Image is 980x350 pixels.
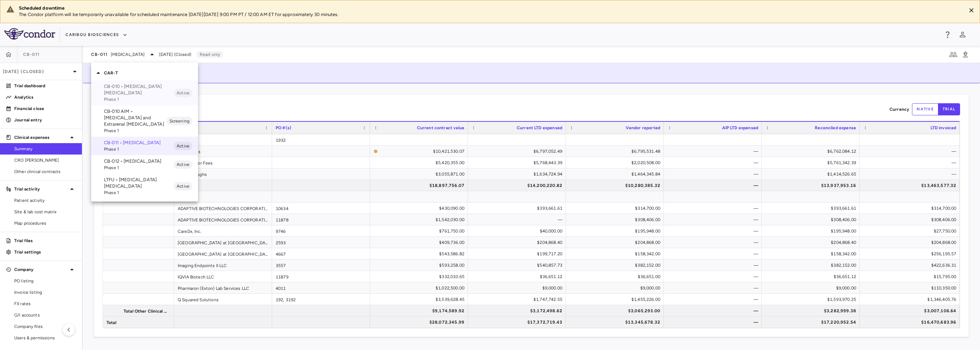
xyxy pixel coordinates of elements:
[91,66,198,80] div: CAR-T
[104,83,174,96] p: CB-010 • [MEDICAL_DATA] [MEDICAL_DATA]
[104,189,174,196] span: Phase 1
[104,140,174,146] p: CB-011 • [MEDICAL_DATA]
[167,118,192,124] span: Screening
[174,143,192,149] span: Active
[104,164,174,171] span: Phase 1
[104,96,174,103] span: Phase 1
[91,137,198,155] div: CB-011 • [MEDICAL_DATA]Phase 1Active
[104,108,167,127] p: CB-010 AIM • [MEDICAL_DATA] and Extrarenal [MEDICAL_DATA]
[104,146,174,152] span: Phase 1
[174,161,192,168] span: Active
[91,174,198,199] div: LTFU • [MEDICAL_DATA] [MEDICAL_DATA]Phase 1Active
[91,155,198,174] div: CB-012 • [MEDICAL_DATA]Phase 1Active
[174,90,192,96] span: Active
[104,158,174,164] p: CB-012 • [MEDICAL_DATA]
[174,183,192,189] span: Active
[91,105,198,137] div: CB-010 AIM • [MEDICAL_DATA] and Extrarenal [MEDICAL_DATA]Phase 1Screening
[104,127,167,134] span: Phase 1
[91,80,198,105] div: CB-010 • [MEDICAL_DATA] [MEDICAL_DATA]Phase 1Active
[104,70,198,76] p: CAR-T
[104,177,174,189] p: LTFU • [MEDICAL_DATA] [MEDICAL_DATA]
